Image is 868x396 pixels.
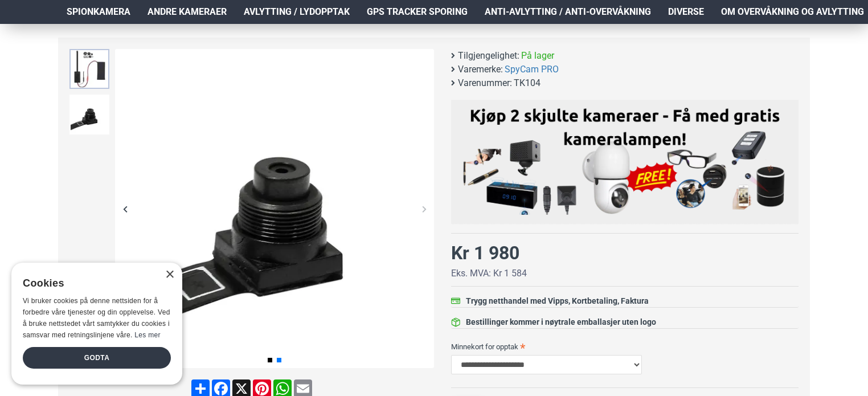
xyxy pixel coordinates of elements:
[485,5,651,19] span: Anti-avlytting / Anti-overvåkning
[23,271,163,296] div: Cookies
[466,316,656,328] div: Bestillinger kommer i nøytrale emballasjer uten logo
[466,295,649,307] div: Trygg netthandel med Vipps, Kortbetaling, Faktura
[115,199,135,219] div: Previous slide
[460,105,790,215] img: Kjøp 2 skjulte kameraer – Få med gratis kameralampe!
[67,5,130,19] span: Spionkamera
[668,5,704,19] span: Diverse
[458,76,512,90] b: Varenummer:
[451,239,519,267] div: Kr 1 980
[148,5,227,19] span: Andre kameraer
[134,331,160,339] a: Les mer, opens a new window
[458,49,519,63] b: Tilgjengelighet:
[23,297,170,338] span: Vi bruker cookies på denne nettsiden for å forbedre våre tjenester og din opplevelse. Ved å bruke...
[23,347,171,369] div: Godta
[521,49,554,63] span: På lager
[414,199,434,219] div: Next slide
[458,63,503,76] b: Varemerke:
[514,76,541,90] span: TK104
[165,271,174,279] div: Close
[451,337,799,356] label: Minnekort for opptak
[69,95,109,134] img: Skjult WiFi Kamera for Innbygging - SpyGadgets.no
[69,49,109,89] img: Skjult WiFi Kamera for Innbygging - SpyGadgets.no
[115,49,434,368] img: Skjult WiFi Kamera for Innbygging - SpyGadgets.no
[505,63,559,76] a: SpyCam PRO
[268,358,272,362] span: Go to slide 1
[244,5,350,19] span: Avlytting / Lydopptak
[367,5,468,19] span: GPS Tracker Sporing
[721,5,864,19] span: Om overvåkning og avlytting
[277,358,281,362] span: Go to slide 2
